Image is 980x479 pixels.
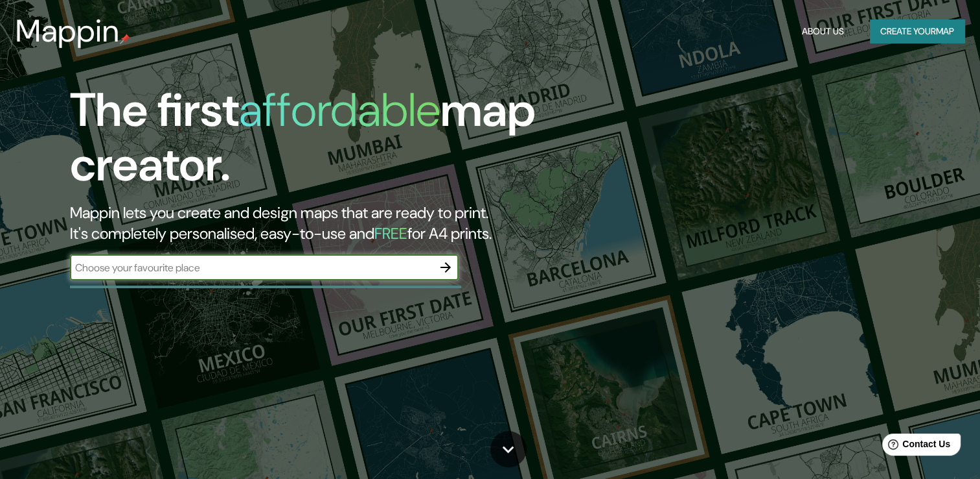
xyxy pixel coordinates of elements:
[374,223,407,243] h5: FREE
[16,13,120,49] h3: Mappin
[70,83,560,203] h1: The first map creator.
[865,428,966,465] iframe: Help widget launcher
[120,34,130,44] img: mappin-pin
[70,203,560,244] h2: Mappin lets you create and design maps that are ready to print. It's completely personalised, eas...
[239,80,440,140] h1: affordable
[70,260,433,275] input: Choose your favourite place
[870,19,964,43] button: Create yourmap
[797,19,849,43] button: About Us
